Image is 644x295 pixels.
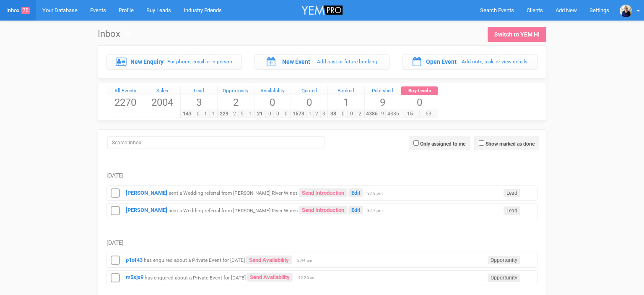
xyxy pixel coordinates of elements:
span: 2 [231,110,239,118]
span: 0 [273,110,282,118]
span: 4386 [364,110,380,118]
small: For phone, email or in-person [167,59,232,65]
small: Add note, task, or view details [462,59,527,65]
span: 1 [306,110,314,118]
a: Edit [348,188,363,197]
span: 1 [202,110,210,118]
span: 0 [265,110,274,118]
a: Opportunity [218,86,254,96]
a: All Events [107,86,144,96]
span: 38 [327,110,339,118]
small: sent a Wedding referral from [PERSON_NAME] River Wines [169,190,298,196]
a: Quoted [291,86,327,96]
label: Open Event [426,57,457,66]
span: 3:18 pm [367,191,388,196]
span: 0 [194,110,202,118]
a: Availability [254,86,291,96]
a: Send Introduction [299,206,347,214]
small: Add past or future booking [317,59,377,65]
span: 0 [254,95,291,110]
span: 2270 [107,95,144,110]
a: New Enquiry For phone, email or in-person [106,54,242,69]
label: Show marked as done [486,140,535,148]
a: [PERSON_NAME] [126,207,167,213]
span: 5 [238,110,246,118]
a: Switch to YEM Hi [488,27,546,42]
span: 0 [347,110,356,118]
a: [PERSON_NAME] [126,190,167,196]
a: Lead [181,86,217,96]
span: Lead [504,206,520,215]
h1: Inbox [98,29,130,39]
span: 1 [209,110,217,118]
a: p1of43 [126,257,143,263]
span: Opportunity [488,256,520,264]
span: 21 [254,110,266,118]
span: 2 [356,110,364,118]
span: 1573 [291,110,306,118]
span: 15 [401,110,419,118]
span: 2004 [144,95,181,110]
span: 9 [365,95,401,110]
span: 2 [218,95,254,110]
small: sent a Wedding referral from [PERSON_NAME] River Wines [169,207,298,213]
span: 63 [419,110,438,118]
a: Send Introduction [299,188,347,197]
span: 229 [217,110,231,118]
a: m5sjx9 [126,274,143,280]
span: 3 [320,110,327,118]
label: New Enquiry [130,57,164,66]
a: Send Availability [246,256,292,264]
a: Edit [348,206,363,214]
div: Switch to YEM Hi [494,30,540,39]
a: New Event Add past or future booking [254,54,390,69]
span: Lead [504,189,520,197]
span: 2 [313,110,320,118]
span: 75 [21,7,30,14]
a: Sales [144,86,181,96]
a: Booked [328,86,364,96]
img: open-uri20200401-4-bba0o7 [620,5,632,17]
a: Open Event Add note, task, or view details [402,54,538,69]
span: 9 [379,110,386,118]
span: 3 [181,95,217,110]
span: Clients [527,7,543,13]
span: 0 [339,110,348,118]
a: Published [365,86,401,96]
span: Add New [556,7,577,13]
a: Buy Leads [401,86,438,96]
a: Send Availability [247,273,293,282]
span: 2:44 am [297,258,318,264]
h5: [DATE] [106,172,538,179]
span: 0 [291,95,327,110]
label: Only assigned to me [420,140,465,148]
span: 3:17 pm [367,208,388,214]
span: 0 [282,110,291,118]
span: 143 [180,110,194,118]
input: Search Inbox [107,136,325,149]
label: New Event [282,57,310,66]
span: 1 [328,95,364,110]
span: 0 [401,95,438,110]
span: 1 [246,110,254,118]
h5: [DATE] [106,240,538,246]
span: 12:26 am [298,275,319,281]
span: Opportunity [488,274,520,282]
span: Search Events [480,7,514,13]
small: has enquired about a Private Event for [DATE] [145,274,246,280]
span: 4386 [385,110,401,118]
small: has enquired about a Private Event for [DATE] [144,257,245,263]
